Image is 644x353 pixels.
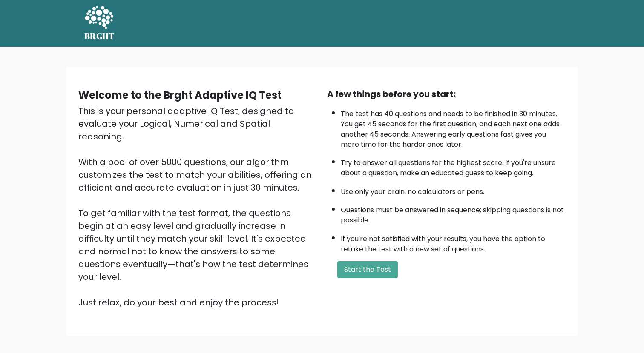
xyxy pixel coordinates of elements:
li: Use only your brain, no calculators or pens. [341,182,566,197]
li: The test has 40 questions and needs to be finished in 30 minutes. You get 45 seconds for the firs... [341,105,566,150]
li: Questions must be answered in sequence; skipping questions is not possible. [341,201,566,225]
a: BRGHT [84,3,115,43]
div: This is your personal adaptive IQ Test, designed to evaluate your Logical, Numerical and Spatial ... [78,105,317,309]
button: Start the Test [337,261,398,278]
li: If you're not satisfied with your results, you have the option to retake the test with a new set ... [341,230,566,254]
h5: BRGHT [84,31,115,41]
b: Welcome to the Brght Adaptive IQ Test [78,88,282,102]
li: Try to answer all questions for the highest score. If you're unsure about a question, make an edu... [341,154,566,178]
div: A few things before you start: [327,88,566,100]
